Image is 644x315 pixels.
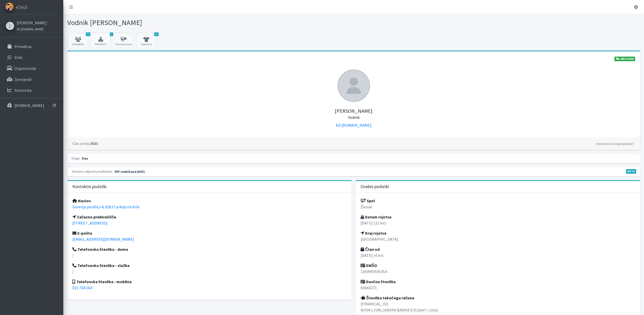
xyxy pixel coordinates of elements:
[361,184,389,189] h3: Osebni podatki
[17,20,47,26] a: [PERSON_NAME]
[16,3,27,11] span: eDedi
[17,27,44,31] small: KD [DOMAIN_NAME]
[626,169,636,174] span: V fazi razvoja
[14,66,36,71] p: Organizacije
[67,18,352,27] h1: Vodnik [PERSON_NAME]
[86,32,90,36] span: 16
[361,220,635,226] p: [DATE] ( )
[375,220,384,226] em: 32 let
[361,295,414,300] strong: Številka tekočega računa
[5,3,14,11] img: eDedi
[361,214,391,219] strong: Datum rojstva
[71,156,80,160] small: Vloge:
[72,252,347,258] p: /
[91,33,111,48] button: 1 Potrdila
[361,247,380,252] strong: Član od
[361,279,396,284] strong: Davčna številka
[113,33,134,48] a: Zavarovanja
[68,33,88,48] a: 16 Udeležba
[2,74,61,84] a: Zemljevid
[2,52,61,62] a: Stiki
[336,123,371,128] a: KD [DOMAIN_NAME]
[361,198,375,203] strong: Spol
[14,55,22,60] p: Stiki
[72,237,134,242] a: [EMAIL_ADDRESS][DOMAIN_NAME]
[595,141,635,147] a: Kdo lahko vidi moje podatke?
[14,44,32,49] p: Prireditve
[72,263,130,268] strong: Telefonska številka - služba
[113,169,146,174] span: Naslednja preizkušnja: pomlad 2026
[72,268,347,275] p: /
[72,214,116,219] strong: Začasno prebivališče
[614,57,635,61] a: KNZV2025
[348,115,360,120] small: Vodnik
[2,100,61,110] a: [DOMAIN_NAME]
[72,279,132,284] strong: Telefonska številka - mobilna
[361,231,386,236] strong: Kraj rojstva
[2,85,61,95] a: Statistika
[361,285,635,291] p: 82660271
[72,220,108,226] a: [STREET_ADDRESS]
[17,26,47,32] a: KD [DOMAIN_NAME]
[81,156,89,161] span: član
[14,103,44,108] p: [DOMAIN_NAME]
[2,63,61,73] a: Organizacije
[375,253,382,258] em: 4 let
[72,231,92,236] strong: E-pošta
[361,263,377,268] strong: EMŠO
[361,204,635,210] p: Ženski
[361,252,635,258] p: [DATE] ( )
[72,142,90,146] small: Član od leta:
[72,184,107,189] h3: Kontaktni podatki
[14,88,32,93] p: Statistika
[71,169,113,173] small: Trenutno veljavne preizkušnje:
[136,33,156,48] a: 22 Oprema
[72,102,635,120] h5: [PERSON_NAME]
[72,198,91,203] strong: Naslov
[72,285,92,290] a: 031 734 164
[361,236,635,242] p: [GEOGRAPHIC_DATA]
[72,247,128,252] strong: Telefonska številka - doma
[361,268,635,275] p: 1303993505354
[72,204,139,209] a: Gorenja pirošica 4, 8263 Cerklje ob Krki
[72,141,98,146] strong: 2021
[110,32,113,36] span: 1
[361,301,635,313] p: [FINANCIAL_ID] NOVA LJUBLJANSKA BANKA D.D.
[417,308,438,312] small: ([SWIFT_CODE])
[154,32,159,36] span: 22
[2,41,61,52] a: Prireditve
[14,77,31,82] p: Zemljevid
